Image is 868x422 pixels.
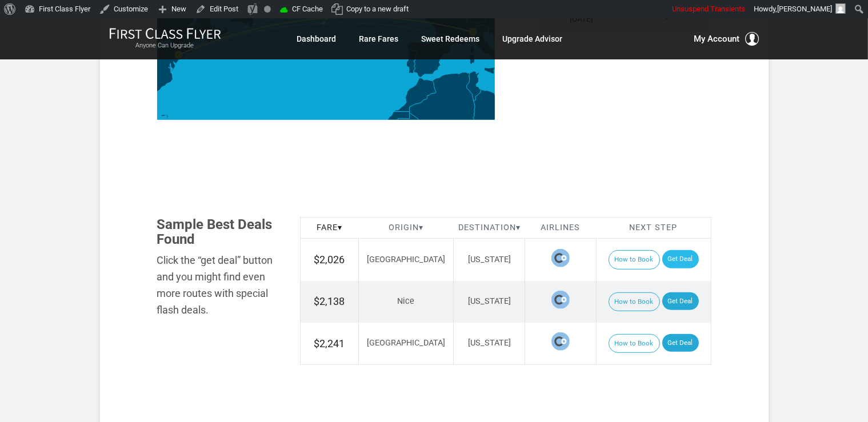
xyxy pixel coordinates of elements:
[300,217,358,239] th: Fare
[503,29,563,49] a: Upgrade Advisor
[410,73,483,145] path: Algeria
[297,29,337,49] a: Dashboard
[596,217,711,239] th: Next Step
[398,296,415,306] span: Nice
[468,255,511,264] span: [US_STATE]
[454,217,525,239] th: Destination
[109,27,221,39] img: First Class Flyer
[662,292,699,311] a: Get Deal
[338,223,342,232] span: ▾
[551,249,570,267] span: La Compagnie
[109,27,221,50] a: First Class FlyerAnyone Can Upgrade
[422,29,480,49] a: Sweet Redeems
[314,295,345,307] span: $2,138
[467,71,481,101] path: Tunisia
[367,255,445,264] span: [GEOGRAPHIC_DATA]
[516,223,521,232] span: ▾
[777,5,832,13] span: [PERSON_NAME]
[468,296,511,306] span: [US_STATE]
[662,250,699,268] a: Get Deal
[394,78,437,112] path: Morocco
[609,334,660,353] button: How to Book
[367,338,445,348] span: [GEOGRAPHIC_DATA]
[157,217,283,247] h3: Sample Best Deals Found
[551,332,570,351] span: La Compagnie
[694,32,759,46] button: My Account
[609,250,660,270] button: How to Book
[407,42,451,78] path: Spain
[157,252,283,318] div: Click the “get deal” button and you might find even more routes with special flash deals.
[109,42,221,50] small: Anyone Can Upgrade
[662,334,699,352] a: Get Deal
[406,49,417,73] path: Portugal
[551,291,570,309] span: La Compagnie
[609,292,660,312] button: How to Book
[672,5,745,13] span: Unsuspend Transients
[314,254,345,266] span: $2,026
[694,32,740,46] span: My Account
[525,217,596,239] th: Airlines
[468,338,511,348] span: [US_STATE]
[314,337,345,349] span: $2,241
[359,29,399,49] a: Rare Fares
[358,217,454,239] th: Origin
[419,223,423,232] span: ▾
